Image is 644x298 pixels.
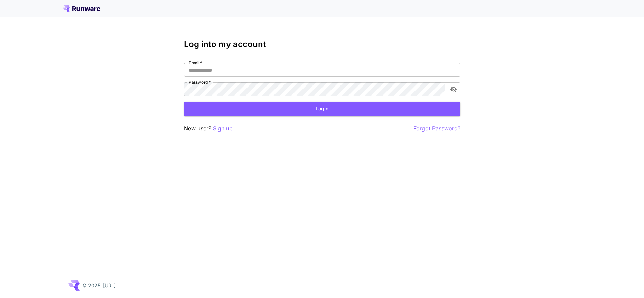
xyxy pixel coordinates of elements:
button: toggle password visibility [447,83,460,96]
label: Password [189,79,211,85]
button: Forgot Password? [413,124,460,133]
p: © 2025, [URL] [82,282,116,289]
button: Login [184,102,460,116]
button: Sign up [213,124,233,133]
label: Email [189,60,202,66]
p: New user? [184,124,233,133]
h3: Log into my account [184,39,460,49]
